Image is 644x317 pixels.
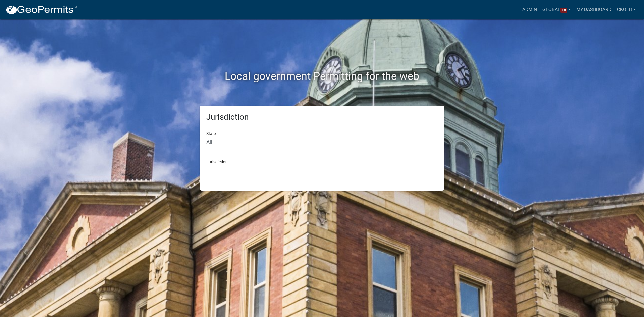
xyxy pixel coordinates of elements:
h2: Local government Permitting for the web [136,70,508,83]
h5: Jurisdiction [206,112,438,122]
a: My Dashboard [574,3,614,16]
a: Global18 [540,3,574,16]
span: 18 [560,8,567,13]
a: Admin [520,3,540,16]
a: ckolb [614,3,639,16]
